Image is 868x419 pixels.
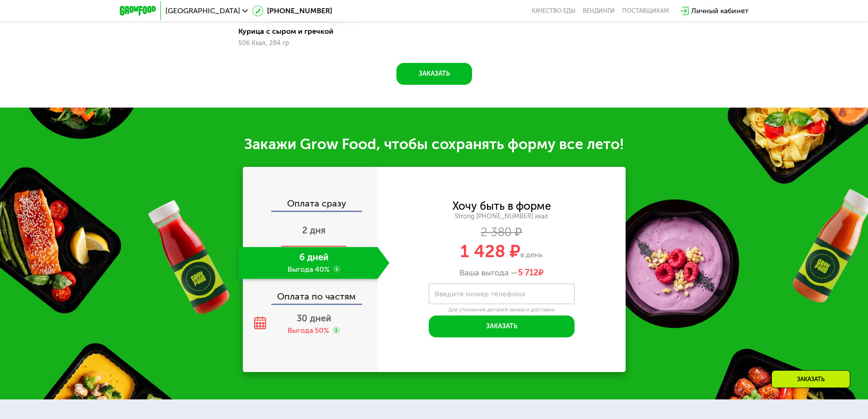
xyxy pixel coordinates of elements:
span: [GEOGRAPHIC_DATA] [165,7,240,15]
a: Вендинги [583,7,615,15]
div: Выгода 50% [288,326,329,336]
span: в день [520,250,543,259]
div: Личный кабинет [691,5,749,16]
div: Для уточнения деталей заказа и доставки [429,306,575,314]
div: 2 380 ₽ [378,228,626,238]
div: поставщикам [622,7,669,15]
div: Заказать [771,370,850,388]
div: Хочу быть в форме [452,201,551,211]
span: 1 428 ₽ [460,241,520,262]
span: 2 дня [302,225,326,236]
button: Заказать [396,63,472,85]
span: ₽ [518,268,544,278]
a: Качество еды [532,7,575,15]
div: Оплата по частям [244,283,378,304]
div: 506 Ккал, 284 гр [238,40,354,47]
button: Заказать [429,316,575,337]
span: 5 712 [518,268,539,278]
span: 30 дней [297,313,331,324]
div: Ваша выгода — [378,268,626,278]
div: Strong [PHONE_NUMBER] ккал [378,212,626,221]
label: Введите номер телефона [435,291,525,296]
div: Оплата сразу [244,199,378,211]
div: Курица с сыром и гречкой [238,27,361,36]
a: [PHONE_NUMBER] [252,5,332,16]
